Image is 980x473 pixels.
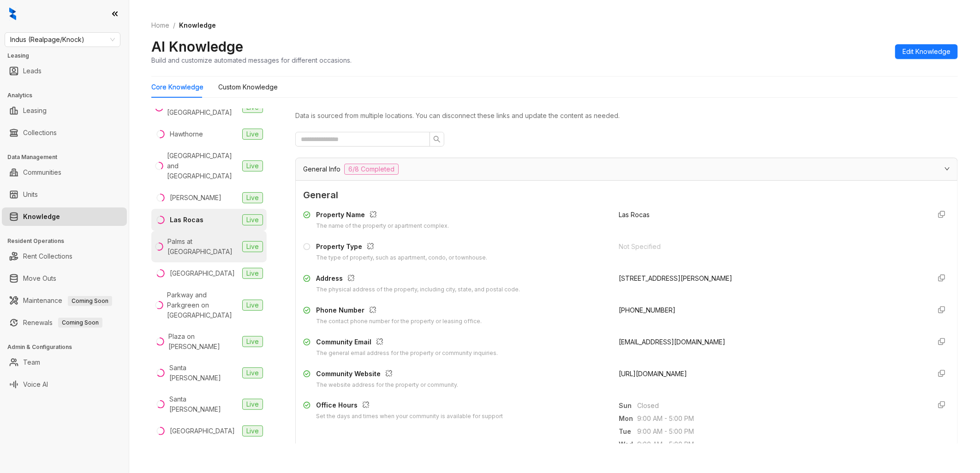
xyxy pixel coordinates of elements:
span: 6/8 Completed [344,164,399,175]
a: Home [149,20,171,30]
li: Knowledge [2,207,127,226]
div: Community Website [316,369,458,381]
li: Communities [2,163,127,182]
span: Live [242,192,263,203]
div: Palms at [GEOGRAPHIC_DATA] [167,236,239,257]
span: Sun [619,401,637,411]
div: Set the days and times when your community is available for support [316,412,503,421]
a: Leasing [23,101,47,120]
span: Live [242,241,263,252]
span: General [303,188,950,202]
img: logo [9,7,16,20]
span: Live [242,160,263,171]
span: Live [242,367,263,378]
span: Live [242,214,263,225]
span: Wed [619,439,637,449]
a: Units [23,185,38,204]
div: Las Rocas [170,215,203,225]
span: 9:00 AM - 5:00 PM [637,426,923,437]
span: Indus (Realpage/Knock) [10,33,115,47]
span: [PHONE_NUMBER] [619,306,675,314]
div: The contact phone number for the property or leasing office. [316,317,482,326]
a: Team [23,353,40,372]
div: [GEOGRAPHIC_DATA] and [GEOGRAPHIC_DATA] [167,151,239,181]
a: Communities [23,163,61,182]
span: Live [242,129,263,140]
h2: AI Knowledge [151,38,243,55]
li: Units [2,185,127,204]
h3: Resident Operations [7,237,129,245]
div: Plaza on [PERSON_NAME] [168,331,239,352]
div: Santa [PERSON_NAME] [169,394,239,414]
span: Live [242,268,263,279]
div: The website address for the property or community. [316,381,458,390]
div: General Info6/8 Completed [296,158,957,180]
span: Edit Knowledge [902,47,950,57]
div: Hawthorne [170,129,203,139]
div: [STREET_ADDRESS][PERSON_NAME] [619,273,923,284]
span: 9:00 AM - 5:00 PM [637,439,923,449]
div: Data is sourced from multiple locations. You can disconnect these links and update the content as... [295,111,958,121]
span: Mon [619,414,637,424]
a: RenewalsComing Soon [23,313,102,332]
span: Closed [637,401,923,411]
div: [GEOGRAPHIC_DATA] [170,426,235,436]
div: The general email address for the property or community inquiries. [316,349,498,358]
div: Parkway and Parkgreen on [GEOGRAPHIC_DATA] [167,290,239,320]
div: Core Knowledge [151,82,203,92]
span: Live [242,426,263,437]
span: Live [242,336,263,347]
li: Voice AI [2,375,127,394]
h3: Admin & Configurations [7,343,129,351]
span: Las Rocas [619,211,650,219]
div: Build and customize automated messages for different occasions. [151,55,352,65]
li: Rent Collections [2,247,127,266]
div: The physical address of the property, including city, state, and postal code. [316,285,520,294]
div: Phone Number [316,305,482,317]
div: Address [316,273,520,285]
span: search [433,136,441,143]
div: [PERSON_NAME] [170,193,221,203]
li: / [173,20,175,30]
a: Rent Collections [23,247,72,266]
div: Not Specified [619,242,923,252]
span: Coming Soon [68,296,112,306]
a: Move Outs [23,269,56,288]
span: Live [242,399,263,410]
li: Renewals [2,313,127,332]
div: The type of property, such as apartment, condo, or townhouse. [316,254,487,262]
li: Collections [2,124,127,142]
div: Property Name [316,210,449,222]
span: expanded [944,166,950,171]
h3: Leasing [7,52,129,60]
span: [URL][DOMAIN_NAME] [619,370,687,378]
a: Voice AI [23,375,48,394]
span: Live [242,300,263,311]
h3: Analytics [7,91,129,100]
span: Tue [619,426,637,437]
span: Knowledge [179,21,216,29]
h3: Data Management [7,153,129,161]
div: Community Email [316,337,498,349]
span: 9:00 AM - 5:00 PM [637,414,923,424]
span: [EMAIL_ADDRESS][DOMAIN_NAME] [619,338,725,346]
a: Leads [23,62,42,80]
div: Santa [PERSON_NAME] [169,363,239,383]
a: Knowledge [23,207,60,226]
li: Team [2,353,127,372]
div: Property Type [316,242,487,254]
div: Office Hours [316,400,503,412]
div: [GEOGRAPHIC_DATA] [170,268,235,278]
a: Collections [23,124,57,142]
div: The name of the property or apartment complex. [316,222,449,231]
li: Leads [2,62,127,80]
li: Move Outs [2,269,127,288]
span: General Info [303,164,341,174]
li: Leasing [2,101,127,120]
span: Coming Soon [58,318,102,328]
div: Custom Knowledge [218,82,278,92]
button: Edit Knowledge [895,44,958,59]
li: Maintenance [2,291,127,310]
